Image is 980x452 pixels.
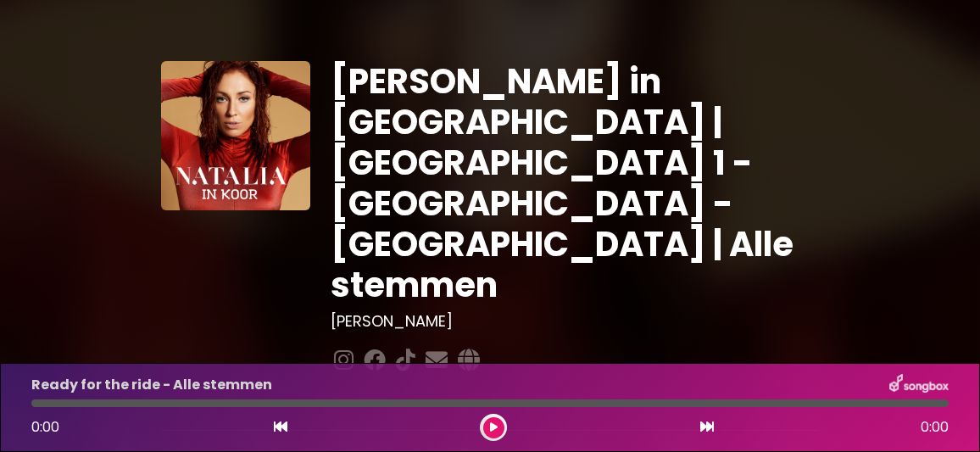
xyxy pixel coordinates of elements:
[889,374,949,396] img: songbox-logo-white.png
[921,417,949,438] span: 0:00
[161,61,310,210] img: YTVS25JmS9CLUqXqkEhs
[31,375,272,395] p: Ready for the ride - Alle stemmen
[331,312,819,331] h3: [PERSON_NAME]
[31,417,59,437] span: 0:00
[331,61,819,305] h1: [PERSON_NAME] in [GEOGRAPHIC_DATA] | [GEOGRAPHIC_DATA] 1 - [GEOGRAPHIC_DATA] - [GEOGRAPHIC_DATA] ...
